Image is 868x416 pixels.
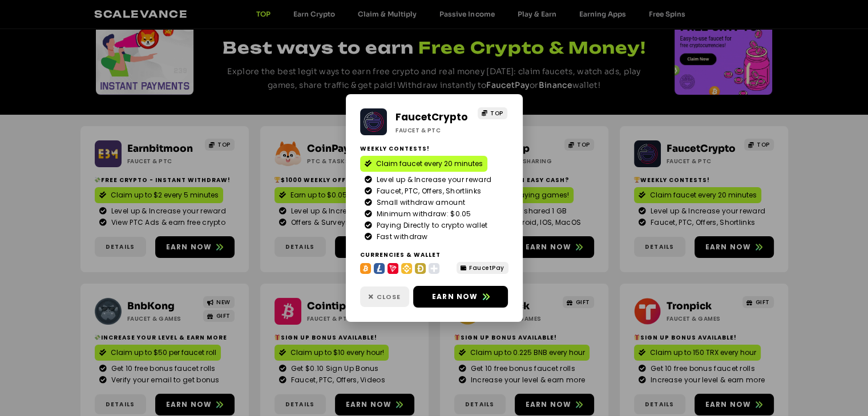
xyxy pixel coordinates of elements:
h2: Faucet & PTC [395,126,467,135]
span: Close [377,292,401,302]
span: Faucet, PTC, Offers, Shortlinks [374,186,481,196]
a: Close [360,286,409,308]
h2: Weekly contests! [360,144,508,153]
span: Minimum withdraw: $0.05 [374,209,471,219]
span: Paying Directly to crypto wallet [374,220,488,231]
span: Level up & Increase your reward [374,175,491,185]
a: TOP [478,107,507,119]
a: FaucetPay [457,262,508,274]
span: Fast withdraw [374,232,428,242]
h2: Currencies & Wallet [360,251,449,259]
span: TOP [490,109,503,118]
span: Claim faucet every 20 minutes [376,159,483,169]
span: Small withdraw amount [374,197,465,208]
a: Claim faucet every 20 minutes [360,156,487,172]
a: FaucetCrypto [395,110,467,124]
span: Earn now [432,292,478,302]
a: Earn now [413,286,508,308]
span: FaucetPay [469,264,504,272]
